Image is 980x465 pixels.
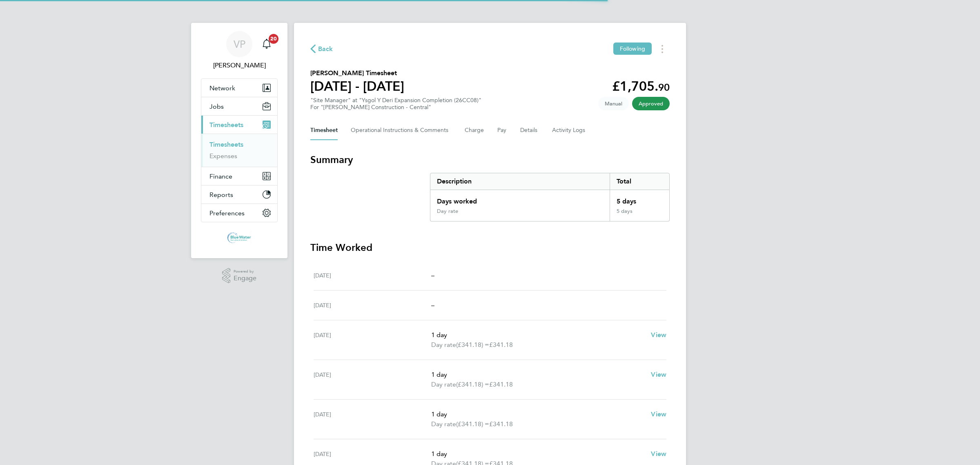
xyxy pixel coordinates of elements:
[489,420,513,428] span: £341.18
[314,409,431,429] div: [DATE]
[598,97,629,110] span: This timesheet was manually created.
[651,450,666,458] span: View
[651,449,666,459] a: View
[269,34,278,44] span: 20
[465,121,484,140] button: Charge
[655,42,670,55] button: Timesheets Menu
[431,301,434,309] span: –
[209,172,232,180] span: Finance
[310,153,670,166] h3: Summary
[651,409,666,419] a: View
[612,78,670,94] app-decimal: £1,705.
[431,271,434,279] span: –
[314,330,431,350] div: [DATE]
[620,45,645,52] span: Following
[209,84,235,92] span: Network
[314,271,431,280] div: [DATE]
[520,121,539,140] button: Details
[201,167,277,185] button: Finance
[610,208,669,221] div: 5 days
[191,23,287,258] nav: Main navigation
[310,104,481,111] div: For "[PERSON_NAME] Construction - Central"
[651,371,666,378] span: View
[610,173,669,190] div: Total
[431,409,644,419] p: 1 day
[430,173,670,221] div: Summary
[201,31,278,70] a: VP[PERSON_NAME]
[310,44,333,54] button: Back
[497,121,507,140] button: Pay
[613,42,652,55] button: Following
[227,230,252,244] img: bluewaterwales-logo-retina.png
[431,380,456,389] span: Day rate
[310,121,338,140] button: Timesheet
[437,208,458,215] div: Day rate
[632,97,670,110] span: This timesheet has been approved.
[234,275,256,282] span: Engage
[209,209,245,217] span: Preferences
[431,449,644,459] p: 1 day
[431,419,456,429] span: Day rate
[222,268,257,284] a: Powered byEngage
[431,340,456,350] span: Day rate
[209,103,224,110] span: Jobs
[201,79,277,97] button: Network
[201,116,277,134] button: Timesheets
[201,204,277,222] button: Preferences
[310,68,404,78] h2: [PERSON_NAME] Timesheet
[430,173,610,190] div: Description
[258,31,275,57] a: 20
[209,121,243,129] span: Timesheets
[310,97,481,111] div: "Site Manager" at "Ysgol Y Deri Expansion Completion (26CC08)"
[651,330,666,340] a: View
[658,81,670,93] span: 90
[651,370,666,380] a: View
[489,341,513,349] span: £341.18
[318,44,333,54] span: Back
[651,331,666,339] span: View
[201,97,277,115] button: Jobs
[456,341,489,349] span: (£341.18) =
[456,380,489,388] span: (£341.18) =
[201,186,277,203] button: Reports
[310,78,404,94] h1: [DATE] - [DATE]
[314,300,431,310] div: [DATE]
[234,39,245,49] span: VP
[201,60,278,70] span: Victoria Price
[209,141,243,148] a: Timesheets
[610,190,669,208] div: 5 days
[431,330,644,340] p: 1 day
[651,410,666,418] span: View
[431,370,644,380] p: 1 day
[351,121,452,140] button: Operational Instructions & Comments
[201,230,278,244] a: Go to home page
[430,190,610,208] div: Days worked
[209,152,237,160] a: Expenses
[314,370,431,389] div: [DATE]
[201,134,277,167] div: Timesheets
[456,420,489,428] span: (£341.18) =
[234,268,256,275] span: Powered by
[489,380,513,388] span: £341.18
[209,191,233,199] span: Reports
[552,121,586,140] button: Activity Logs
[310,241,670,254] h3: Time Worked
